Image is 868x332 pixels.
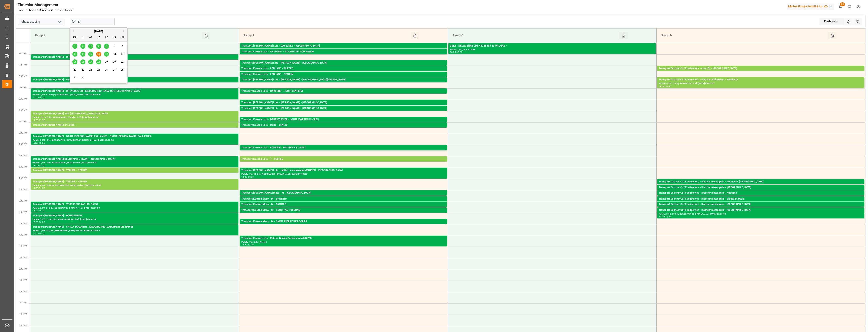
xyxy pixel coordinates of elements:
[450,51,456,53] div: 08:00
[89,60,92,63] span: 17
[241,110,445,114] div: Pallets: 4,TU: 141,City: [GEOGRAPHIC_DATA],Arrival: [DATE] 00:00:00
[241,212,445,216] div: Pallets: ,TU: 14,City: ROUFFIAC TOLOSAN,Arrival: [DATE] 00:00:00
[88,44,93,49] div: Choose Wednesday, September 3rd, 2025
[19,290,27,293] span: 7:00 PM
[33,78,237,82] div: Transport [PERSON_NAME] - GERMAINVILLE - GERMAINVILLE
[96,35,101,40] div: Th
[96,67,101,72] div: Choose Thursday, September 25th, 2025
[241,244,247,246] div: 16:30
[96,44,101,49] div: Choose Thursday, September 4th, 2025
[450,48,654,51] div: Pallets: ,TU: ,City: ,Arrival:
[72,52,77,57] div: Choose Monday, September 8th, 2025
[81,76,84,79] span: 30
[659,67,863,71] div: Transport Dachser Cof Foodservice - corsi fit - [GEOGRAPHIC_DATA]
[88,67,93,72] div: Choose Wednesday, September 24th, 2025
[241,197,445,201] div: Transport Kuehne Mess - M - Brebières
[241,191,445,195] div: Transport [PERSON_NAME] Mess - M - [GEOGRAPHIC_DATA]
[98,45,99,48] span: 4
[659,78,863,82] div: Transport Dachser Cof Foodservice - Dachser affrètement - WISSOUS
[70,18,115,25] input: DD-MM-YYYY
[241,206,445,210] div: Pallets: ,TU: 15,City: [GEOGRAPHIC_DATA],Arrival: [DATE] 00:00:00
[241,168,445,172] div: Transport [PERSON_NAME] Lots - mettre en messagerie/MINDEN - [GEOGRAPHIC_DATA]
[97,68,100,71] span: 25
[120,67,125,72] div: Choose Sunday, September 28th, 2025
[241,54,445,57] div: Pallets: 3,TU: ,City: ROCHEFORT SUR NENON,Arrival: [DATE] 00:00:00
[39,187,45,189] div: 14:30
[241,176,247,178] div: 13:30
[73,76,76,79] span: 29
[80,59,85,64] div: Choose Tuesday, September 16th, 2025
[33,233,38,234] div: 16:00
[450,44,654,48] div: other - DELAVENNE CDE 45758395 33 PAL/SOL -
[39,233,45,234] div: 16:30
[88,35,93,40] div: We
[38,119,39,121] div: -
[659,191,863,195] div: Transport Dachser Cof Foodservice - Dachser messagerie - Aubagne
[72,75,77,80] div: Choose Monday, September 29th, 2025
[241,72,445,76] div: Transport Kuehne Lots - LEBLANC - DENAIN
[241,172,445,176] div: Pallets: ,TU: 54,City: [GEOGRAPHIC_DATA],Arrival: [DATE] 00:00:00
[659,216,665,217] div: 15:15
[33,119,38,121] div: 11:00
[241,127,445,131] div: Pallets: ,TU: 997,City: [GEOGRAPHIC_DATA],Arrival: [DATE] 00:00:00
[33,165,38,166] div: 13:00
[840,2,845,6] span: 29
[120,44,125,49] div: Choose Sunday, September 7th, 2025
[120,35,125,40] div: Su
[456,51,456,53] div: -
[241,161,445,165] div: Pallets: 1,TU: 721,City: RUFFEC,Arrival: [DATE] 00:00:00
[104,44,109,49] div: Choose Friday, September 5th, 2025
[121,53,123,55] span: 14
[241,208,445,212] div: Transport Kuehne Mess - M - ROUFFIAC TOLOSAN
[33,82,237,85] div: Pallets: ,TU: 140,City: [GEOGRAPHIC_DATA],Arrival: [DATE] 00:00:00
[241,157,445,161] div: Transport Kuehne Lots - ? - RUFFEC
[241,146,445,150] div: Transport Kuehne Lots - FOURNIE - BRIGNOLES CEDEX
[33,168,237,172] div: Transport [PERSON_NAME] - YZEURE - YZEURE
[248,244,254,246] div: 17:00
[659,82,863,85] div: Pallets: 6,TU: 12,City: WISSOUS,Arrival: [DATE] 00:00:00
[33,116,237,119] div: Pallets: ,TU: 80,City: [GEOGRAPHIC_DATA],Arrival: [DATE] 00:00:00
[241,224,445,227] div: Pallets: ,TU: ,City: SAINT PIERRE DES CORPS,Arrival: [DATE] 00:00:00
[241,93,445,97] div: Pallets: 3,TU: 64,City: ~[GEOGRAPHIC_DATA],Arrival: [DATE] 00:00:00
[74,53,76,55] span: 8
[241,201,445,204] div: Pallets: ,TU: 2,City: [GEOGRAPHIC_DATA],Arrival: [DATE] 00:00:00
[241,76,445,80] div: Pallets: ,TU: 295,City: [GEOGRAPHIC_DATA],Arrival: [DATE] 00:00:00
[665,85,671,87] div: 10:00
[112,44,117,49] div: Choose Saturday, September 6th, 2025
[241,61,445,65] div: Transport [PERSON_NAME] Lots - [PERSON_NAME] - [GEOGRAPHIC_DATA]
[19,53,27,55] span: 8:30 AM
[33,112,237,116] div: Transport [PERSON_NAME] SUR [GEOGRAPHIC_DATA] SUR LOIRE
[70,29,127,33] div: [DATE]
[659,190,863,193] div: Pallets: 1,TU: 62,City: [GEOGRAPHIC_DATA],Arrival: [DATE] 00:00:00
[18,121,27,123] span: 11:30 AM
[81,68,84,71] span: 23
[90,45,91,48] span: 3
[659,85,665,87] div: 09:30
[18,143,27,145] span: 12:30 PM
[33,221,38,223] div: 15:30
[19,324,27,327] span: 8:30 PM
[88,52,93,57] div: Choose Wednesday, September 10th, 2025
[241,100,445,105] div: Transport [PERSON_NAME] Lots - [PERSON_NAME] - [GEOGRAPHIC_DATA]
[664,216,665,217] div: -
[19,188,27,191] span: 2:30 PM
[105,68,108,71] span: 26
[112,59,117,64] div: Choose Saturday, September 20th, 2025
[19,166,27,168] span: 1:30 PM
[104,52,109,57] div: Choose Friday, September 12th, 2025
[241,44,445,48] div: Transport [PERSON_NAME] Lots - GAVIGNET - [GEOGRAPHIC_DATA]
[74,45,76,48] span: 1
[33,225,237,229] div: Transport [PERSON_NAME] - CHILLY MAZARIN - [GEOGRAPHIC_DATA][PERSON_NAME]
[664,85,665,87] div: -
[659,202,863,206] div: Transport Dachser Cof Foodservice - Dachser messagerie - [GEOGRAPHIC_DATA]
[33,184,237,187] div: Pallets: 6,TU: 589,City: [GEOGRAPHIC_DATA],Arrival: [DATE] 00:00:00
[18,2,74,8] div: Timeslot Management
[80,44,85,49] div: Choose Tuesday, September 2nd, 2025
[19,64,27,66] span: 9:00 AM
[33,59,237,63] div: Pallets: 1,TU: ,City: [GEOGRAPHIC_DATA],Arrival: [DATE] 00:00:00
[451,32,619,39] div: Ramp C
[104,35,109,40] div: Fr
[72,59,77,64] div: Choose Monday, September 15th, 2025
[241,89,445,93] div: Transport Kuehne Lots - SAVERNE - ~DUTTLENHEIM
[19,154,27,157] span: 1:00 PM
